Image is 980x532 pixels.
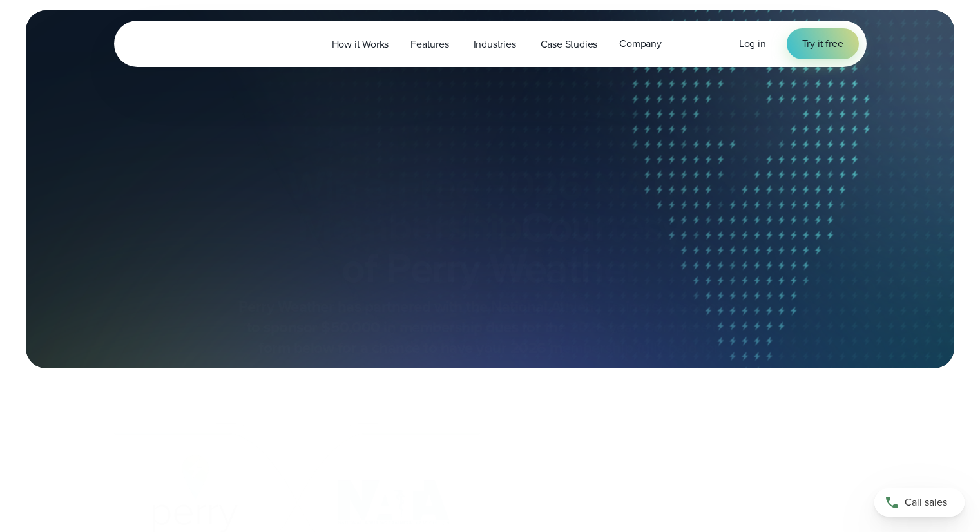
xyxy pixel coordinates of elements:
span: Call sales [905,495,947,510]
span: Company [619,36,662,52]
a: Try it free [787,28,859,59]
a: Case Studies [530,31,609,57]
span: Case Studies [541,37,598,52]
span: Log in [739,36,766,51]
span: Try it free [802,36,843,52]
span: How it Works [332,37,389,52]
a: Call sales [874,488,965,517]
span: Industries [474,37,516,52]
a: Log in [739,36,766,52]
span: Features [410,37,448,52]
a: How it Works [321,31,400,57]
